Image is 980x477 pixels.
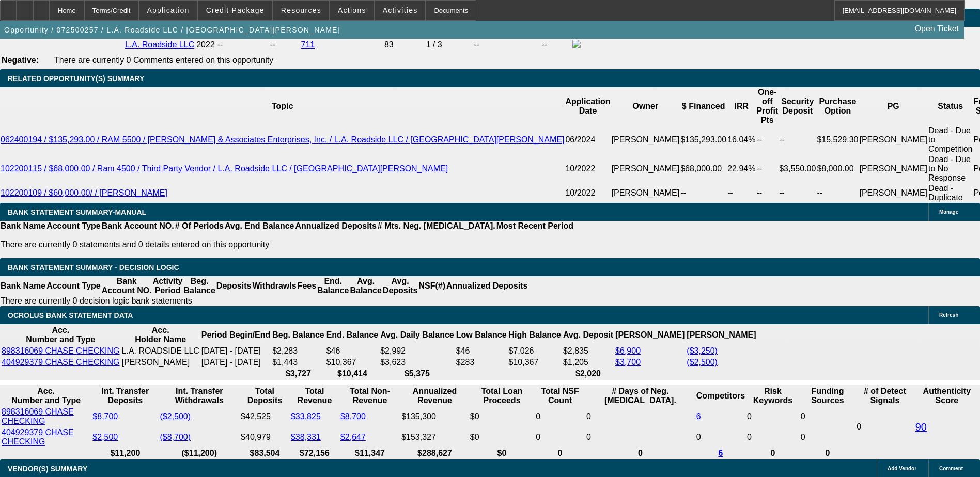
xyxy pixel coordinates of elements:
a: 898316069 CHASE CHECKING [2,346,120,355]
th: [PERSON_NAME] [615,325,685,345]
td: Dead - Due to Competition [928,125,973,154]
td: -- [269,39,299,51]
th: $72,156 [290,448,339,458]
th: 0 [535,448,585,458]
th: Annualized Deposits [294,221,377,231]
a: $8,700 [92,412,118,421]
th: Sum of the Total NSF Count and Total Overdraft Fee Count from Ocrolus [535,386,585,406]
th: # Mts. Neg. [MEDICAL_DATA]. [377,221,496,231]
th: $11,347 [340,448,400,458]
td: -- [727,183,756,203]
th: Authenticity Score [915,386,979,406]
a: $3,700 [615,358,641,367]
th: PG [859,87,928,125]
td: $283 [456,357,507,368]
td: $3,623 [380,357,455,368]
th: Account Type [46,276,101,296]
span: Actions [338,6,366,14]
th: Owner [611,87,680,125]
th: # Days of Neg. [MEDICAL_DATA]. [586,386,695,406]
td: $3,550.00 [779,154,816,183]
th: Annualized Revenue [401,386,469,406]
th: Funding Sources [800,386,855,406]
th: $ Financed [680,87,727,125]
th: 0 [746,448,799,458]
span: OCROLUS BANK STATEMENT DATA [8,311,133,320]
td: -- [756,154,779,183]
a: ($8,700) [160,433,191,441]
td: 0 [800,427,855,447]
button: Resources [273,1,329,20]
td: [PERSON_NAME] [859,125,928,154]
a: L.A. Roadside LLC [125,40,194,49]
td: -- [779,183,816,203]
a: $2,500 [92,433,118,441]
span: Refresh [939,312,958,318]
button: Activities [375,1,426,20]
th: Total Deposits [240,386,289,406]
th: [PERSON_NAME] [686,325,756,345]
a: 6 [696,412,701,421]
div: 83 [384,40,424,50]
td: 0 [800,407,855,426]
span: RELATED OPPORTUNITY(S) SUMMARY [8,74,144,83]
a: 062400194 / $135,293.00 / RAM 5500 / [PERSON_NAME] & Associates Enterprises, Inc. / L.A. Roadside... [1,135,564,144]
td: [PERSON_NAME] [121,357,200,368]
td: -- [756,183,779,203]
a: ($2,500) [687,358,718,367]
td: $8,000.00 [816,154,859,183]
div: $153,327 [401,433,468,442]
td: 0 [535,407,585,426]
td: [DATE] - [DATE] [201,357,271,368]
span: -- [217,40,223,49]
td: $46 [456,346,507,356]
span: There are currently 0 Comments entered on this opportunity [54,56,273,65]
td: 2022 [196,39,215,51]
th: Activity Period [152,276,183,296]
th: Acc. Number and Type [1,386,91,406]
td: [DATE] - [DATE] [201,346,271,356]
th: 0 [800,448,855,458]
th: Acc. Number and Type [1,325,120,345]
a: 404929379 CHASE CHECKING [2,358,120,367]
td: 0 [586,407,695,426]
td: Dead - Due to No Response [928,154,973,183]
td: -- [779,125,816,154]
span: Bank Statement Summary - Decision Logic [8,263,179,272]
th: $5,375 [380,369,455,379]
td: -- [816,183,859,203]
a: Open Ticket [911,20,963,38]
th: Period Begin/End [201,325,271,345]
th: Beg. Balance [183,276,215,296]
td: $7,026 [508,346,562,356]
td: 22.94% [727,154,756,183]
td: $2,992 [380,346,455,356]
span: Manage [939,209,958,215]
td: [PERSON_NAME] [859,183,928,203]
th: Avg. Daily Balance [380,325,455,345]
td: [PERSON_NAME] [611,183,680,203]
a: 711 [301,40,315,49]
td: $135,293.00 [680,125,727,154]
th: Security Deposit [779,87,816,125]
span: Comment [939,466,963,471]
th: Most Recent Period [496,221,574,231]
a: $2,647 [340,433,366,441]
th: Avg. Balance [349,276,382,296]
a: 102200109 / $60,000.00/ / [PERSON_NAME] [1,188,167,197]
td: 0 [535,427,585,447]
b: Negative: [2,56,39,65]
button: Actions [330,1,374,20]
a: $33,825 [291,412,321,421]
img: facebook-icon.png [572,40,581,48]
span: Add Vendor [888,466,916,471]
th: Bank Account NO. [101,221,175,231]
td: $68,000.00 [680,154,727,183]
span: Opportunity / 072500257 / L.A. Roadside LLC / [GEOGRAPHIC_DATA][PERSON_NAME] [4,26,340,34]
th: $11,200 [92,448,158,458]
a: 102200115 / $68,000.00 / Ram 4500 / Third Party Vendor / L.A. Roadside LLC / [GEOGRAPHIC_DATA][PE... [1,164,448,173]
a: $38,331 [291,433,321,441]
th: Total Loan Proceeds [470,386,534,406]
td: $0 [470,407,534,426]
th: Deposits [216,276,252,296]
